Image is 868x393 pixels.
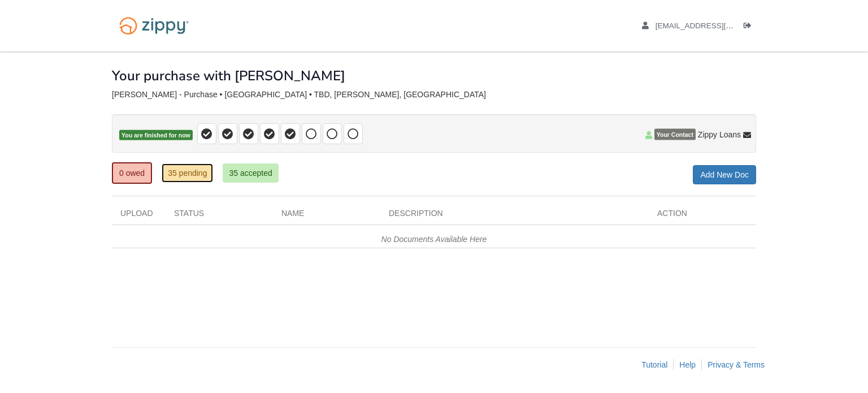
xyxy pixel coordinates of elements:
a: 35 pending [162,163,213,183]
span: Zippy Loans [698,129,741,140]
span: You are finished for now [119,130,193,141]
a: Add New Doc [693,165,756,184]
div: Name [273,208,380,224]
h1: Your purchase with [PERSON_NAME] [112,68,345,83]
div: Status [166,208,273,224]
a: 35 accepted [223,163,278,183]
a: Tutorial [641,360,667,369]
em: No Documents Available Here [381,235,487,244]
span: Your Contact [654,129,696,140]
a: edit profile [642,21,785,33]
div: Upload [112,208,166,224]
span: gailwrona52@gmail.com [656,21,785,30]
a: Help [679,360,696,369]
div: Description [380,208,649,224]
img: Logo [112,11,196,40]
div: [PERSON_NAME] - Purchase • [GEOGRAPHIC_DATA] • TBD, [PERSON_NAME], [GEOGRAPHIC_DATA] [112,90,756,100]
a: 0 owed [112,162,152,184]
a: Log out [744,21,756,33]
div: Action [649,208,756,224]
a: Privacy & Terms [708,360,765,369]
